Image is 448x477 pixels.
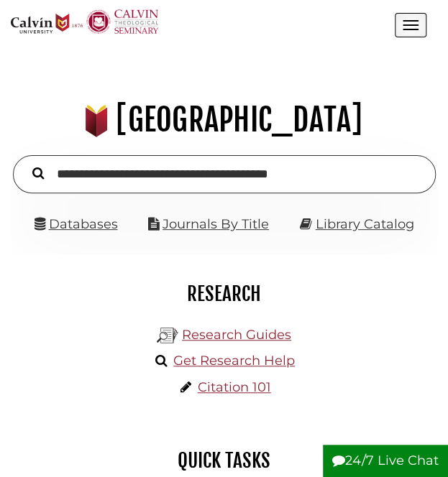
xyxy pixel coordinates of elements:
[198,379,271,395] a: Citation 101
[86,9,158,34] img: Calvin Theological Seminary
[25,164,51,182] button: Search
[182,327,291,343] a: Research Guides
[157,325,178,346] img: Hekman Library Logo
[32,167,44,180] i: Search
[173,353,295,369] a: Get Research Help
[395,13,426,37] button: Open the menu
[163,216,269,232] a: Journals By Title
[22,282,426,306] h2: Research
[316,216,414,232] a: Library Catalog
[17,101,430,139] h1: [GEOGRAPHIC_DATA]
[35,216,118,232] a: Databases
[22,448,426,473] h2: Quick Tasks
